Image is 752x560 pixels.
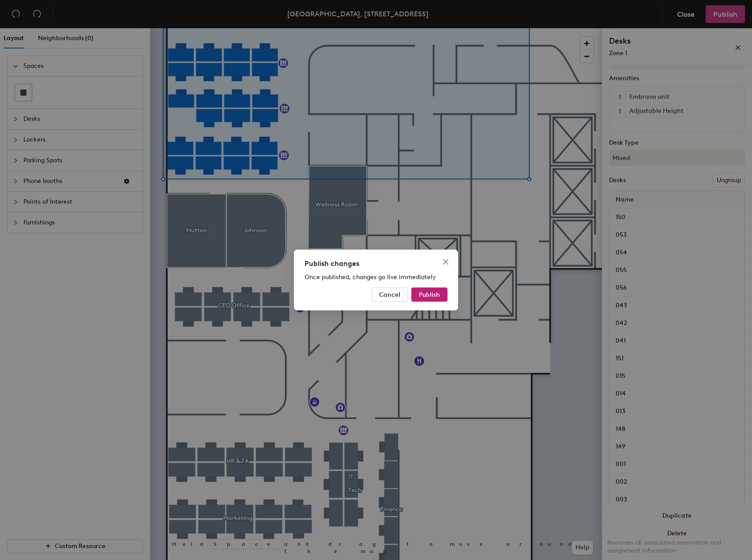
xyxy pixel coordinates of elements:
[372,287,408,302] button: Cancel
[305,273,436,281] span: Once published, changes go live immediately
[305,258,447,269] div: Publish changes
[439,258,453,265] span: Close
[379,291,400,299] span: Cancel
[411,287,447,302] button: Publish
[419,291,440,299] span: Publish
[439,255,453,269] button: Close
[442,258,449,265] span: close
